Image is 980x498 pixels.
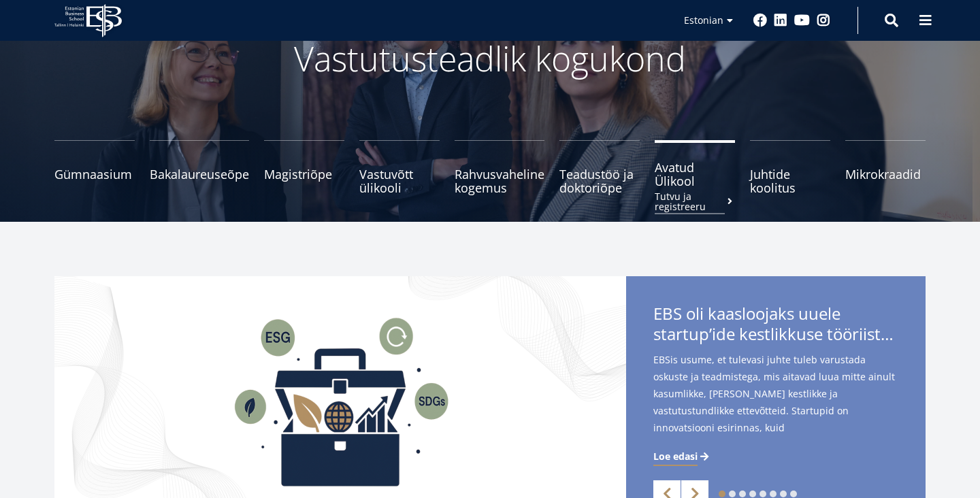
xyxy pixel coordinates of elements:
span: Avatud Ülikool [655,161,735,188]
a: Loe edasi [653,450,711,463]
a: Mikrokraadid [845,140,926,195]
p: Vastutusteadlik kogukond [129,38,851,79]
a: Avatud ÜlikoolTutvu ja registreeru [655,140,735,195]
a: 6 [770,491,777,497]
a: 7 [780,491,787,497]
a: 2 [729,491,736,497]
span: Vastuvõtt ülikooli [359,167,440,195]
a: Facebook [753,14,767,27]
span: EBSis usume, et tulevasi juhte tuleb varustada oskuste ja teadmistega, mis aitavad luua mitte ain... [653,351,898,458]
a: 3 [739,491,746,497]
a: Vastuvõtt ülikooli [359,140,440,195]
a: Magistriõpe [264,140,344,195]
span: Loe edasi [653,450,698,463]
a: 4 [749,491,756,497]
small: Tutvu ja registreeru [655,191,735,212]
span: Rahvusvaheline kogemus [455,167,544,195]
span: Teadustöö ja doktoriõpe [559,167,640,195]
a: 5 [759,491,766,497]
span: Bakalaureuseõpe [150,167,249,181]
a: 1 [719,491,725,497]
span: startup’ide kestlikkuse tööriistakastile [653,324,898,344]
a: Juhtide koolitus [750,140,830,195]
span: Mikrokraadid [845,167,926,181]
span: EBS oli kaasloojaks uuele [653,303,898,348]
a: Gümnaasium [54,140,135,195]
span: Juhtide koolitus [750,167,830,195]
a: Instagram [817,14,830,27]
a: Rahvusvaheline kogemus [455,140,544,195]
a: Teadustöö ja doktoriõpe [559,140,640,195]
a: Youtube [794,14,810,27]
a: Bakalaureuseõpe [150,140,249,195]
span: Gümnaasium [54,167,135,181]
a: 8 [790,491,797,497]
a: Linkedin [774,14,787,27]
span: Magistriõpe [264,167,344,181]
